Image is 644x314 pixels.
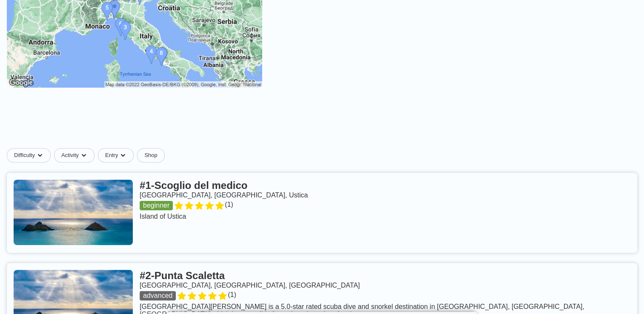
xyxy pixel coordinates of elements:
button: Activitydropdown caret [54,148,98,163]
span: Difficulty [14,152,35,159]
img: dropdown caret [120,152,126,159]
a: Shop [137,148,164,163]
button: Difficultydropdown caret [7,148,54,163]
img: dropdown caret [80,152,87,159]
button: Entrydropdown caret [98,148,137,163]
span: Entry [105,152,118,159]
img: dropdown caret [37,152,43,159]
iframe: Advertisement [116,103,529,141]
span: Activity [61,152,79,159]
